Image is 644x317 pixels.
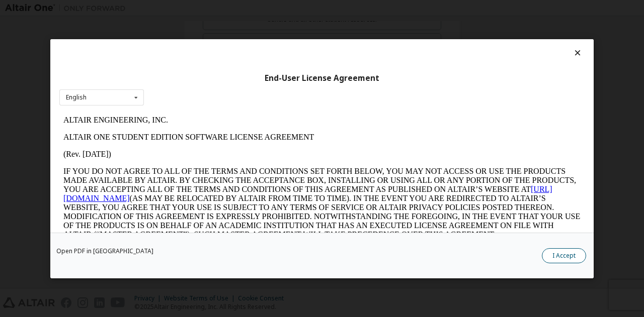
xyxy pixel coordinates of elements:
p: (Rev. [DATE]) [4,38,521,47]
div: English [66,94,87,100]
p: This Altair One Student Edition Software License Agreement (“Agreement”) is between Altair Engine... [4,136,521,172]
p: ALTAIR ENGINEERING, INC. [4,4,521,13]
a: Open PDF in [GEOGRAPHIC_DATA] [56,248,153,254]
button: I Accept [542,248,586,263]
div: End-User License Agreement [59,73,585,83]
a: [URL][DOMAIN_NAME] [4,73,493,91]
p: ALTAIR ONE STUDENT EDITION SOFTWARE LICENSE AGREEMENT [4,21,521,30]
p: IF YOU DO NOT AGREE TO ALL OF THE TERMS AND CONDITIONS SET FORTH BELOW, YOU MAY NOT ACCESS OR USE... [4,55,521,128]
